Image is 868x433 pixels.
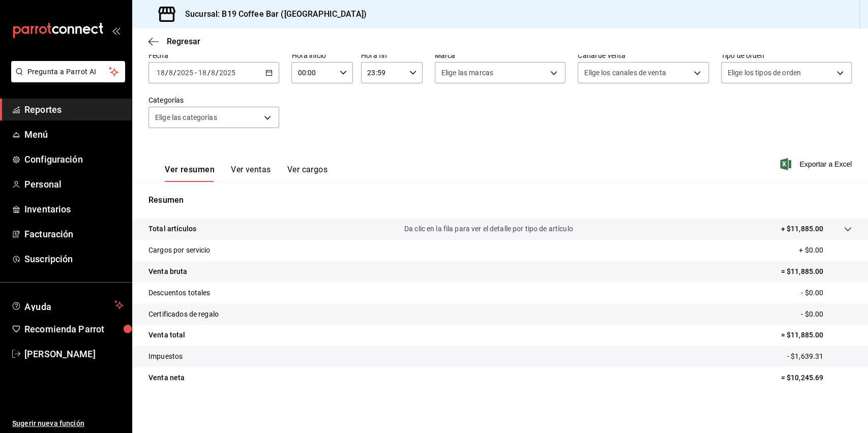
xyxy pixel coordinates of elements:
label: Tipo de orden [721,52,852,59]
span: Configuración [24,152,124,166]
span: Recomienda Parrot [24,322,124,336]
span: / [165,69,168,77]
span: Reportes [24,103,124,116]
span: Elige los canales de venta [584,68,666,78]
p: = $10,245.69 [781,373,852,383]
span: Elige los tipos de orden [728,68,801,78]
label: Fecha [148,52,279,59]
p: Descuentos totales [148,288,210,298]
p: = $11,885.00 [781,266,852,277]
span: Elige las categorías [155,112,217,122]
p: - $1,639.31 [787,351,852,362]
span: Suscripción [24,252,124,266]
label: Hora inicio [291,52,353,59]
span: Facturación [24,227,124,241]
span: / [216,69,219,77]
input: ---- [219,69,236,77]
p: Venta bruta [148,266,187,277]
p: - $0.00 [801,288,852,298]
button: Ver cargos [287,165,328,182]
button: Exportar a Excel [782,158,852,170]
p: Resumen [148,194,852,206]
label: Hora fin [361,52,423,59]
label: Categorías [148,97,279,104]
button: Ver resumen [165,165,215,182]
p: = $11,885.00 [781,330,852,341]
p: + $0.00 [799,245,852,256]
p: Certificados de regalo [148,309,219,320]
p: Cargos por servicio [148,245,211,256]
button: Pregunta a Parrot AI [11,61,125,82]
span: Regresar [167,37,200,46]
span: Ayuda [24,299,110,311]
span: [PERSON_NAME] [24,347,124,361]
span: / [207,69,210,77]
p: Da clic en la fila para ver el detalle por tipo de artículo [404,224,573,234]
span: Personal [24,177,124,191]
button: open_drawer_menu [112,26,120,35]
span: - [195,69,197,77]
p: Venta total [148,330,185,341]
a: Pregunta a Parrot AI [7,74,125,84]
label: Marca [435,52,565,59]
button: Ver ventas [231,165,271,182]
input: -- [211,69,216,77]
p: + $11,885.00 [781,224,823,234]
p: - $0.00 [801,309,852,320]
span: Elige las marcas [441,68,493,78]
input: -- [168,69,173,77]
p: Impuestos [148,351,183,362]
label: Canal de venta [578,52,708,59]
h3: Sucursal: B19 Coffee Bar ([GEOGRAPHIC_DATA]) [177,8,367,20]
span: Pregunta a Parrot AI [27,67,109,77]
button: Regresar [148,37,200,46]
div: navigation tabs [165,165,327,182]
input: -- [156,69,165,77]
p: Total artículos [148,224,196,234]
input: ---- [176,69,194,77]
span: Sugerir nueva función [12,418,124,429]
input: -- [198,69,207,77]
span: Menú [24,128,124,141]
span: Inventarios [24,202,124,216]
span: / [173,69,176,77]
p: Venta neta [148,373,185,383]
